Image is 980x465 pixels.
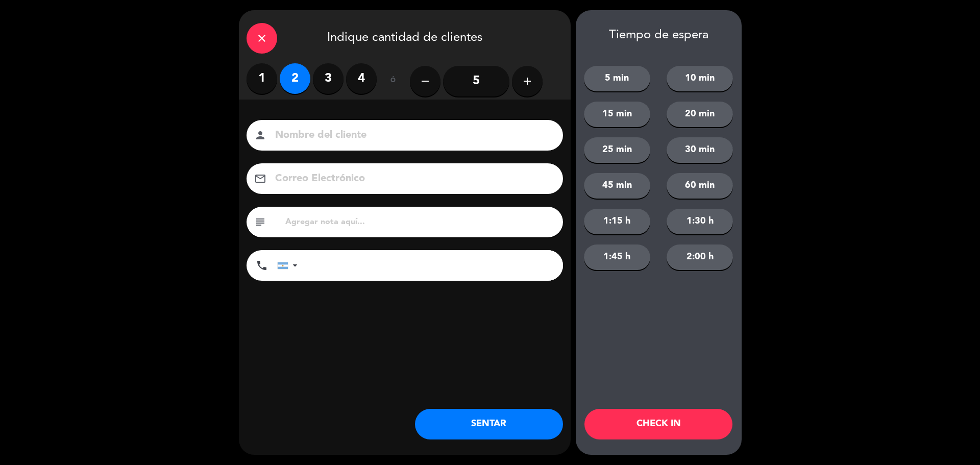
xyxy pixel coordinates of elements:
[667,209,733,234] button: 1:30 h
[521,75,533,87] i: add
[254,173,266,185] i: email
[584,244,650,270] button: 1:45 h
[584,137,650,163] button: 25 min
[377,63,410,99] div: ó
[278,251,301,280] div: Argentina: +54
[346,63,377,94] label: 4
[313,63,344,94] label: 3
[512,66,543,96] button: add
[274,170,550,188] input: Correo Electrónico
[584,173,650,199] button: 45 min
[667,244,733,270] button: 2:00 h
[284,215,555,229] input: Agregar nota aquí...
[254,216,266,228] i: subject
[584,209,650,234] button: 1:15 h
[576,28,742,43] div: Tiempo de espera
[415,409,563,439] button: SENTAR
[280,63,310,94] label: 2
[667,137,733,163] button: 30 min
[410,66,440,96] button: remove
[419,75,431,87] i: remove
[584,66,650,91] button: 5 min
[274,127,550,144] input: Nombre del cliente
[247,63,277,94] label: 1
[256,32,268,44] i: close
[667,173,733,199] button: 60 min
[584,409,732,439] button: CHECK IN
[254,129,266,141] i: person
[667,102,733,127] button: 20 min
[584,102,650,127] button: 15 min
[667,66,733,91] button: 10 min
[256,259,268,272] i: phone
[239,10,571,63] div: Indique cantidad de clientes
